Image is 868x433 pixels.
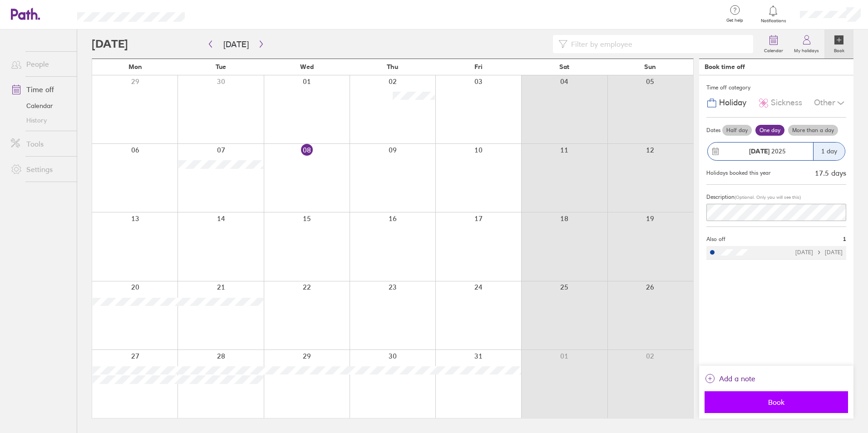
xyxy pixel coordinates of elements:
[4,98,77,113] a: Calendar
[720,18,750,23] span: Get help
[216,63,226,70] span: Tue
[4,135,77,153] a: Tools
[759,18,788,24] span: Notifications
[567,35,748,53] input: Filter by employee
[749,147,769,155] strong: [DATE]
[789,30,824,59] a: My holidays
[843,236,846,242] span: 1
[216,37,256,52] button: [DATE]
[814,94,846,112] div: Other
[735,194,801,200] span: (Optional. Only you will see this)
[474,63,483,70] span: Fri
[706,170,771,176] div: Holidays booked this year
[789,45,824,54] label: My holidays
[759,45,789,54] label: Calendar
[4,113,77,128] a: History
[815,169,846,177] div: 17.5 days
[719,98,746,108] span: Holiday
[711,398,842,406] span: Book
[128,63,142,70] span: Mon
[759,30,789,59] a: Calendar
[705,391,848,413] button: Book
[795,249,843,256] div: [DATE] [DATE]
[706,138,846,165] button: [DATE] 20251 day
[644,63,656,70] span: Sun
[788,125,838,136] label: More than a day
[706,193,735,200] span: Description
[824,30,853,59] a: Book
[706,81,846,94] div: Time off category
[813,143,845,160] div: 1 day
[749,148,786,155] span: 2025
[722,125,752,136] label: Half day
[559,63,569,70] span: Sat
[300,63,314,70] span: Wed
[719,371,755,386] span: Add a note
[759,5,788,24] a: Notifications
[4,80,77,98] a: Time off
[705,63,745,70] div: Book time off
[706,127,720,133] span: Dates
[771,98,802,108] span: Sickness
[4,160,77,178] a: Settings
[706,236,725,242] span: Also off
[705,371,755,386] button: Add a note
[4,55,77,73] a: People
[829,45,850,54] label: Book
[755,125,784,136] label: One day
[387,63,398,70] span: Thu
